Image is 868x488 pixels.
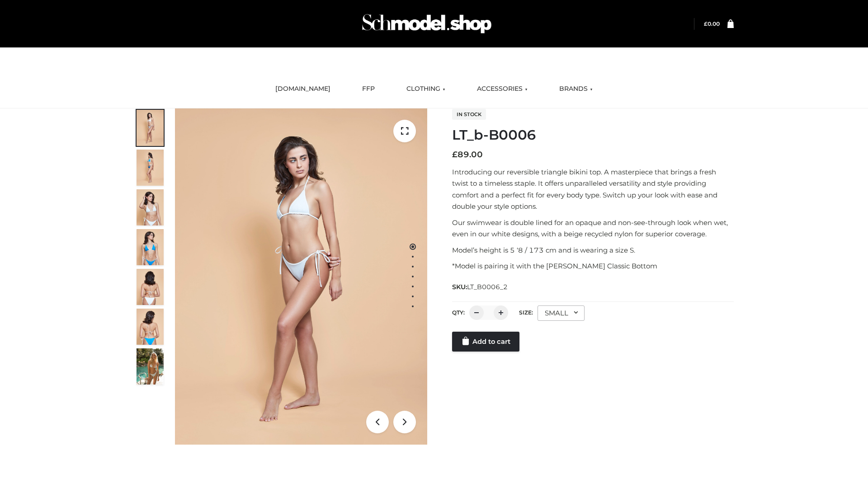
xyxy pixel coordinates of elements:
[704,20,720,27] bdi: 0.00
[355,79,382,99] a: FFP
[175,108,427,445] img: LT_b-B0006
[269,79,337,99] a: [DOMAIN_NAME]
[470,79,534,99] a: ACCESSORIES
[452,109,486,120] span: In stock
[137,189,164,225] img: ArielClassicBikiniTop_CloudNine_AzureSky_OW114ECO_3-scaled.jpg
[452,217,734,240] p: Our swimwear is double lined for an opaque and non-see-through look when wet, even in our white d...
[452,282,509,292] span: SKU:
[137,309,164,345] img: ArielClassicBikiniTop_CloudNine_AzureSky_OW114ECO_8-scaled.jpg
[452,309,465,316] label: QTY:
[400,79,452,99] a: CLOTHING
[137,229,164,265] img: ArielClassicBikiniTop_CloudNine_AzureSky_OW114ECO_4-scaled.jpg
[552,79,599,99] a: BRANDS
[452,332,519,352] a: Add to cart
[452,150,483,160] bdi: 89.00
[704,20,720,27] a: £0.00
[359,6,495,42] img: Schmodel Admin 964
[519,309,533,316] label: Size:
[452,166,734,212] p: Introducing our reversible triangle bikini top. A masterpiece that brings a fresh twist to a time...
[452,260,734,272] p: *Model is pairing it with the [PERSON_NAME] Classic Bottom
[137,150,164,186] img: ArielClassicBikiniTop_CloudNine_AzureSky_OW114ECO_2-scaled.jpg
[137,348,164,385] img: Arieltop_CloudNine_AzureSky2.jpg
[452,244,734,256] p: Model’s height is 5 ‘8 / 173 cm and is wearing a size S.
[452,150,458,160] span: £
[452,127,734,143] h1: LT_b-B0006
[704,20,708,27] span: £
[137,110,164,146] img: ArielClassicBikiniTop_CloudNine_AzureSky_OW114ECO_1-scaled.jpg
[137,269,164,305] img: ArielClassicBikiniTop_CloudNine_AzureSky_OW114ECO_7-scaled.jpg
[538,305,585,321] div: SMALL
[467,283,508,291] span: LT_B0006_2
